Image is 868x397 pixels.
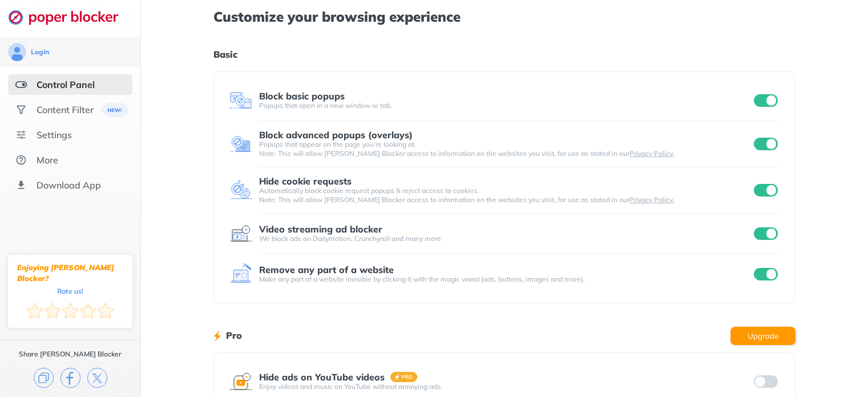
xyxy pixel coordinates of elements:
img: feature icon [229,370,252,393]
img: copy.svg [34,368,54,388]
img: about.svg [15,154,27,166]
img: feature icon [229,89,252,112]
img: social.svg [15,104,27,115]
div: Enjoying [PERSON_NAME] Blocker? [17,262,123,284]
div: We block ads on Dailymotion, Crunchyroll and many more [259,234,751,243]
div: Popups that open in a new window or tab. [259,101,751,110]
button: Upgrade [730,327,796,345]
img: avatar.svg [8,43,26,61]
div: Block basic popups [259,91,345,101]
div: Content Filter [37,104,94,115]
img: facebook.svg [60,368,80,388]
div: Login [31,47,49,57]
img: features-selected.svg [15,79,27,90]
img: feature icon [229,179,252,202]
div: More [37,154,58,166]
h1: Customize your browsing experience [213,9,795,24]
div: Share [PERSON_NAME] Blocker [19,350,122,359]
div: Make any part of a website invisible by clicking it with the magic wand (ads, buttons, images and... [259,275,751,284]
img: feature icon [229,263,252,286]
div: Enjoy videos and music on YouTube without annoying ads. [259,382,751,391]
img: download-app.svg [15,179,27,191]
div: Popups that appear on the page you’re looking at. Note: This will allow [PERSON_NAME] Blocker acc... [259,140,751,158]
div: Hide ads on YouTube videos [259,372,385,382]
a: Privacy Policy. [629,149,674,158]
h1: Pro [226,328,242,343]
h1: Basic [213,47,795,62]
div: Control Panel [37,79,95,90]
div: Hide cookie requests [259,176,352,186]
div: Automatically block cookie request popups & reject access to cookies. Note: This will allow [PERS... [259,186,751,204]
div: Video streaming ad blocker [259,224,382,234]
img: x.svg [87,368,107,388]
img: feature icon [229,222,252,245]
a: Privacy Policy. [629,195,674,204]
img: menuBanner.svg [98,103,126,117]
div: Rate us! [57,288,83,294]
div: Block advanced popups (overlays) [259,130,413,140]
div: Download App [37,179,101,191]
img: logo-webpage.svg [8,9,131,25]
img: settings.svg [15,129,27,141]
img: feature icon [229,133,252,155]
div: Remove any part of a website [259,264,394,275]
img: pro-badge.svg [390,372,418,382]
div: Settings [37,129,72,141]
img: lighting bolt [213,329,221,343]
